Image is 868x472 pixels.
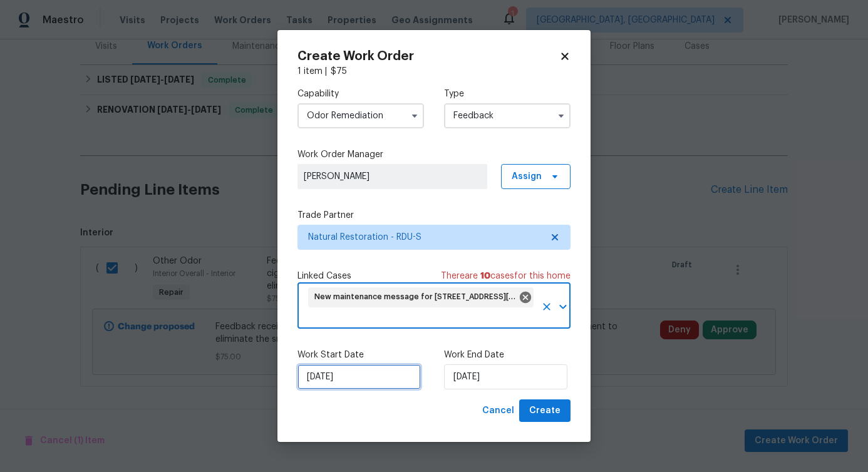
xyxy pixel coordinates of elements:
div: New maintenance message for [STREET_ADDRESS][PERSON_NAME] [308,287,534,307]
input: M/D/YYYY [297,364,421,389]
span: New maintenance message for [STREET_ADDRESS][PERSON_NAME] [314,292,522,302]
label: Work Start Date [297,349,424,361]
button: Clear [538,298,555,316]
button: Show options [554,108,569,123]
input: Select... [444,103,571,128]
input: Select... [297,103,424,128]
label: Capability [297,88,424,100]
span: $ 75 [331,67,347,76]
label: Trade Partner [297,209,571,222]
label: Work Order Manager [297,148,571,161]
span: Linked Cases [297,270,351,282]
span: Cancel [482,403,514,419]
span: [PERSON_NAME] [304,170,481,183]
span: Natural Restoration - RDU-S [308,231,542,244]
span: Assign [512,170,542,183]
span: There are case s for this home [441,270,571,282]
button: Open [554,298,572,316]
label: Type [444,88,571,100]
button: Show options [407,108,422,123]
button: Create [519,399,571,423]
button: Cancel [477,399,519,423]
div: 1 item | [297,65,571,78]
label: Work End Date [444,349,571,361]
span: Create [529,403,561,419]
span: 10 [480,272,490,280]
h2: Create Work Order [297,50,559,63]
input: M/D/YYYY [444,364,567,389]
